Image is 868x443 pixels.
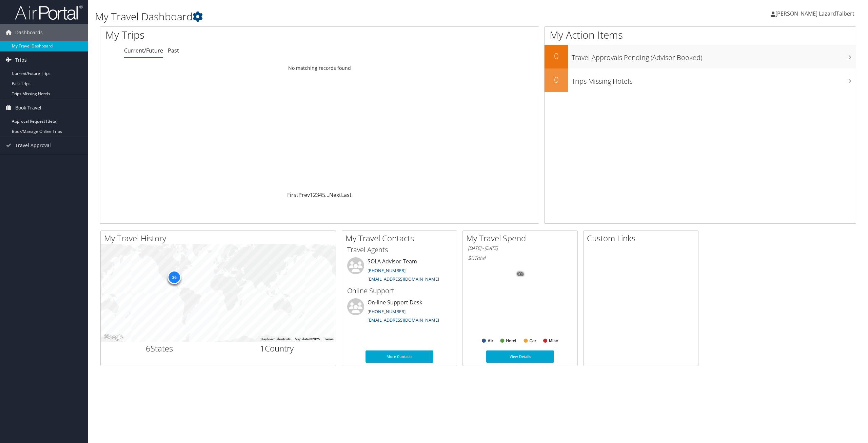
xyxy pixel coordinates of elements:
[518,272,523,276] tspan: 0%
[347,245,452,255] h3: Travel Agents
[102,333,125,342] img: Google
[488,339,493,343] text: Air
[100,62,539,74] td: No matching records found
[486,350,554,363] a: View Details
[106,343,213,354] h2: States
[324,337,334,341] a: Terms (opens in new tab)
[95,9,606,24] h1: My Travel Dashboard
[468,245,572,251] h6: [DATE] - [DATE]
[15,4,83,20] img: airportal-logo.png
[572,49,856,62] h3: Travel Approvals Pending (Advisor Booked)
[313,191,316,199] a: 2
[341,191,352,199] a: Last
[322,191,325,199] a: 5
[287,191,298,199] a: First
[587,233,698,244] h2: Custom Links
[15,137,51,154] span: Travel Approval
[260,343,265,354] span: 1
[104,233,336,244] h2: My Travel History
[146,343,151,354] span: 6
[15,52,27,68] span: Trips
[468,254,572,262] h6: Total
[366,350,433,363] a: More Contacts
[316,191,319,199] a: 3
[506,339,516,343] text: Hotel
[15,99,41,116] span: Book Travel
[368,317,439,323] a: [EMAIL_ADDRESS][DOMAIN_NAME]
[329,191,341,199] a: Next
[545,68,856,92] a: 0Trips Missing Hotels
[15,24,43,41] span: Dashboards
[545,50,568,62] h2: 0
[344,298,455,326] li: On-line Support Desk
[572,73,856,86] h3: Trips Missing Hotels
[124,47,163,54] a: Current/Future
[347,286,452,296] h3: Online Support
[310,191,313,199] a: 1
[529,339,536,343] text: Car
[545,28,856,42] h1: My Action Items
[775,10,854,17] span: [PERSON_NAME] LazardTalbert
[298,191,310,199] a: Prev
[545,45,856,68] a: 0Travel Approvals Pending (Advisor Booked)
[368,267,406,274] a: [PHONE_NUMBER]
[168,47,179,54] a: Past
[105,28,351,42] h1: My Trips
[468,254,474,262] span: $0
[261,337,291,342] button: Keyboard shortcuts
[549,339,558,343] text: Misc
[346,233,457,244] h2: My Travel Contacts
[295,337,320,341] span: Map data ©2025
[344,257,455,285] li: SOLA Advisor Team
[771,3,861,24] a: [PERSON_NAME] LazardTalbert
[466,233,577,244] h2: My Travel Spend
[545,74,568,85] h2: 0
[368,276,439,282] a: [EMAIL_ADDRESS][DOMAIN_NAME]
[102,333,125,342] a: Open this area in Google Maps (opens a new window)
[319,191,322,199] a: 4
[167,270,181,284] div: 36
[223,343,331,354] h2: Country
[325,191,329,199] span: …
[368,308,406,315] a: [PHONE_NUMBER]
